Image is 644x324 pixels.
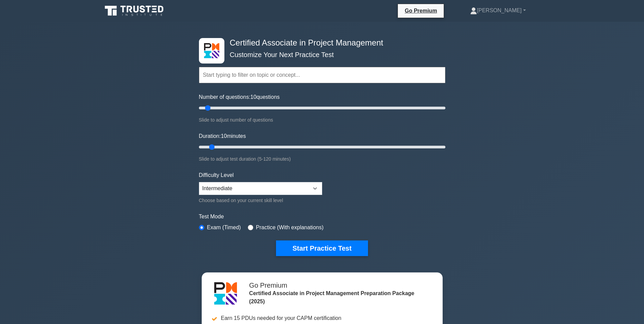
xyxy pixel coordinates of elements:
[199,155,445,163] div: Slide to adjust test duration (5-120 minutes)
[199,171,234,179] label: Difficulty Level
[207,223,241,232] label: Exam (Timed)
[221,133,227,139] span: 10
[256,223,324,232] label: Practice (With explanations)
[251,94,257,100] span: 10
[199,196,322,204] div: Choose based on your current skill level
[401,6,441,15] a: Go Premium
[276,240,368,256] button: Start Practice Test
[199,213,445,221] label: Test Mode
[199,116,445,124] div: Slide to adjust number of questions
[199,93,280,101] label: Number of questions: questions
[454,4,542,17] a: [PERSON_NAME]
[227,38,412,48] h4: Certified Associate in Project Management
[199,132,246,140] label: Duration: minutes
[199,67,445,83] input: Start typing to filter on topic or concept...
